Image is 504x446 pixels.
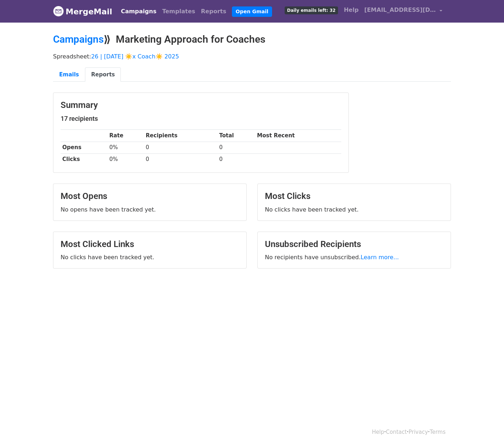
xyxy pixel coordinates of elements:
h3: Most Clicks [265,191,443,201]
th: Total [218,130,256,142]
a: 26 | [DATE] ☀️x Coach☀️ 2025 [91,53,179,60]
td: 0 [144,153,218,165]
td: 0 [218,142,256,153]
h5: 17 recipients [61,115,341,123]
a: Reports [85,67,121,82]
a: Privacy [409,429,428,435]
a: Terms [430,429,446,435]
td: 0% [108,153,144,165]
p: No opens have been tracked yet. [61,206,239,213]
h3: Unsubscribed Recipients [265,239,443,250]
span: [EMAIL_ADDRESS][DOMAIN_NAME] [364,6,436,14]
a: Help [341,3,361,17]
h2: ⟫ Marketing Approach for Coaches [53,33,451,46]
a: Templates [159,4,198,19]
th: Most Recent [255,130,341,142]
th: Recipients [144,130,218,142]
th: Rate [108,130,144,142]
td: 0 [144,142,218,153]
p: No clicks have been tracked yet. [61,253,239,261]
p: No recipients have unsubscribed. [265,253,443,261]
p: No clicks have been tracked yet. [265,206,443,213]
span: Daily emails left: 32 [285,6,338,14]
h3: Most Opens [61,191,239,201]
img: MergeMail logo [53,6,64,16]
h3: Summary [61,100,341,110]
td: 0% [108,142,144,153]
a: Emails [53,67,85,82]
a: Reports [198,4,229,19]
a: Help [372,429,384,435]
td: 0 [218,153,256,165]
a: Open Gmail [232,6,272,17]
th: Clicks [61,153,108,165]
th: Opens [61,142,108,153]
p: Spreadsheet: [53,53,451,60]
a: Campaigns [53,33,104,45]
a: Campaigns [118,4,159,19]
a: [EMAIL_ADDRESS][DOMAIN_NAME] [361,3,445,20]
a: Learn more... [361,254,399,261]
a: MergeMail [53,4,112,19]
a: Daily emails left: 32 [282,3,341,17]
iframe: Chat Widget [468,412,504,446]
a: Contact [386,429,407,435]
h3: Most Clicked Links [61,239,239,250]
